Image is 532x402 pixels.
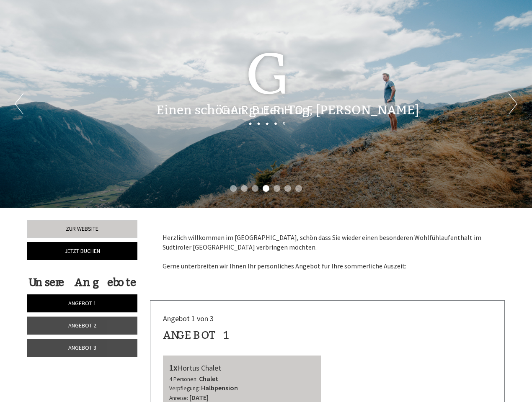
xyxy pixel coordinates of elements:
[199,374,218,383] b: Chalet
[27,242,137,260] a: Jetzt buchen
[163,314,214,323] span: Angebot 1 von 3
[169,376,198,383] small: 4 Personen:
[169,394,188,402] small: Anreise:
[163,327,230,343] div: Angebot 1
[163,233,493,271] p: Herzlich willkommen im [GEOGRAPHIC_DATA], schön dass Sie wieder einen besonderen Wohlfühlaufentha...
[68,299,96,307] span: Angebot 1
[68,322,96,329] span: Angebot 2
[169,362,315,374] div: Hortus Chalet
[27,220,137,238] a: Zur Website
[156,103,419,117] h1: Einen schönen guten Tag, [PERSON_NAME]
[27,275,137,290] div: Unsere Angebote
[169,385,200,392] small: Verpflegung:
[169,362,178,373] b: 1x
[189,393,209,402] b: [DATE]
[201,384,238,392] b: Halbpension
[68,344,96,351] span: Angebot 3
